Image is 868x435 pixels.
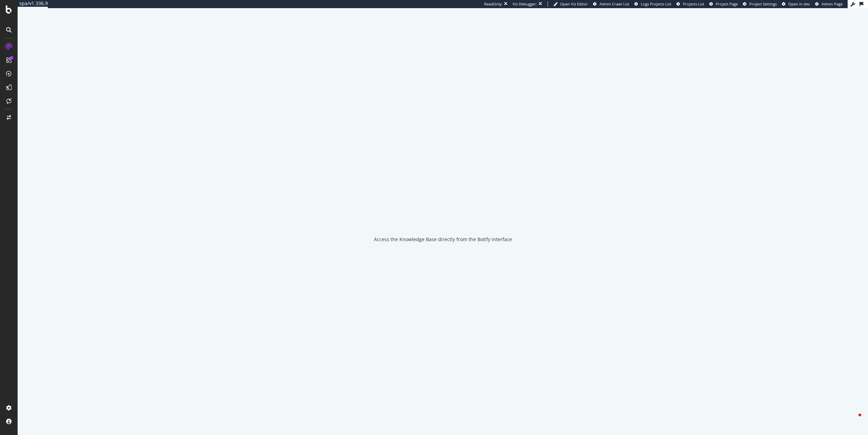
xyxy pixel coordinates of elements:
[484,1,502,7] div: ReadOnly:
[845,412,861,428] iframe: Intercom live chat
[716,1,738,6] span: Project Page
[641,1,671,6] span: Logs Projects List
[560,1,588,6] span: Open Viz Editor
[782,1,810,7] a: Open in dev
[513,1,537,7] div: Viz Debugger:
[815,1,843,7] a: Admin Page
[593,1,629,7] a: Admin Crawl List
[709,1,738,7] a: Project Page
[743,1,777,7] a: Project Settings
[634,1,671,7] a: Logs Projects List
[599,1,629,6] span: Admin Crawl List
[676,1,704,7] a: Projects List
[418,201,467,225] div: animation
[683,1,704,6] span: Projects List
[553,1,588,7] a: Open Viz Editor
[788,1,810,6] span: Open in dev
[822,1,843,6] span: Admin Page
[374,236,512,243] div: Access the Knowledge Base directly from the Botify interface
[749,1,777,6] span: Project Settings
